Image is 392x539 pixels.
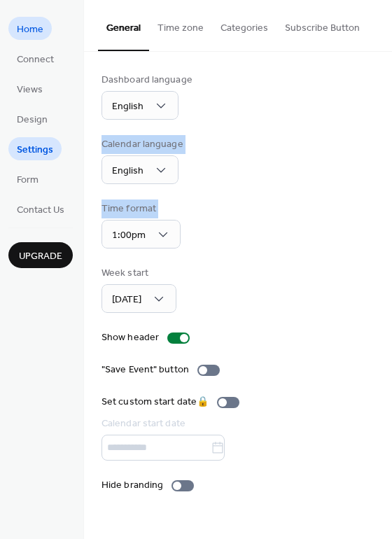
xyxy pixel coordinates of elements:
[112,162,143,181] span: English
[101,137,183,152] div: Calendar language
[101,478,163,493] div: Hide branding
[8,197,73,220] a: Contact Us
[17,22,43,37] span: Home
[8,17,52,40] a: Home
[17,113,48,127] span: Design
[8,77,51,100] a: Views
[112,226,146,245] span: 1:00pm
[19,249,62,264] span: Upgrade
[17,52,54,67] span: Connect
[101,73,192,87] div: Dashboard language
[101,202,178,216] div: Time format
[112,290,141,309] span: [DATE]
[8,242,73,268] button: Upgrade
[8,167,47,190] a: Form
[8,47,62,70] a: Connect
[101,330,159,345] div: Show header
[101,266,174,281] div: Week start
[8,137,62,160] a: Settings
[17,143,53,157] span: Settings
[8,107,56,130] a: Design
[17,83,43,97] span: Views
[112,97,143,116] span: English
[17,203,64,218] span: Contact Us
[101,363,189,377] div: "Save Event" button
[17,173,38,188] span: Form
